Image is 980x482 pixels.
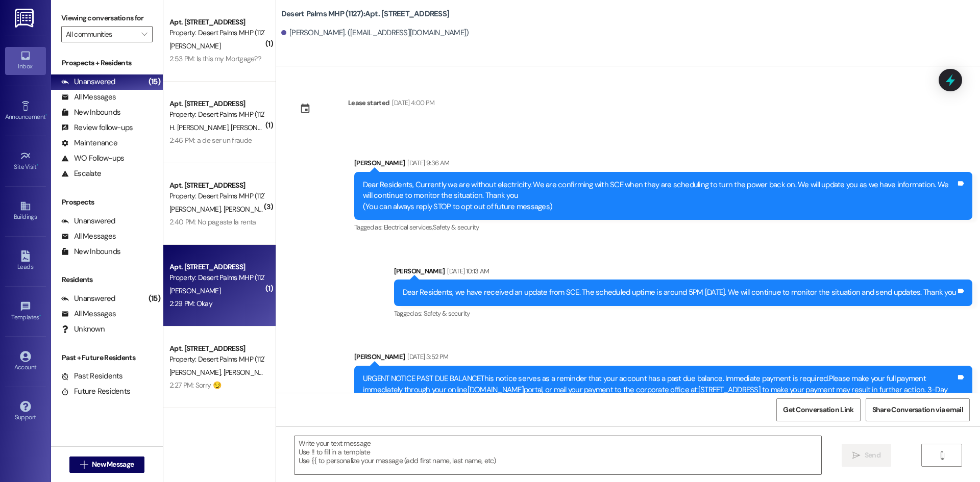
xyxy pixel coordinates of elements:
div: Residents [51,274,163,285]
div: (15) [146,74,163,90]
div: Unanswered [61,293,115,304]
input: All communities [66,26,136,42]
div: Prospects + Residents [51,58,163,68]
span: [PERSON_NAME] [PERSON_NAME] [231,123,334,132]
a: Inbox [5,47,46,74]
div: Property: Desert Palms MHP (1127) [169,28,264,38]
div: URGENT NOTICE PAST DUE BALANCEThis notice serves as a reminder that your account has a past due b... [363,373,956,428]
div: Tagged as: [354,220,972,235]
a: Leads [5,247,46,275]
div: 2:40 PM: No pagaste la renta [169,217,256,226]
div: [PERSON_NAME] [354,158,972,172]
div: All Messages [61,92,116,103]
div: Apt. [STREET_ADDRESS] [169,343,264,354]
span: H. [PERSON_NAME] [169,123,231,132]
div: [DATE] 3:52 PM [405,351,448,362]
div: Apt. [STREET_ADDRESS] [169,262,264,272]
div: [DATE] 10:13 AM [445,266,489,276]
div: Tagged as: [394,306,972,321]
i:  [141,30,147,38]
div: 2:46 PM: a de ser un fraude [169,136,252,145]
span: • [37,162,38,169]
button: Share Conversation via email [866,398,970,421]
div: Unknown [61,324,105,335]
a: Templates • [5,298,46,325]
div: Past Residents [61,371,123,382]
span: New Message [92,459,134,470]
div: Apt. [STREET_ADDRESS] [169,17,264,28]
div: Apt. [STREET_ADDRESS] [169,98,264,109]
span: Safety & security [433,223,479,232]
div: 2:29 PM: Okay [169,299,212,308]
div: New Inbounds [61,246,120,257]
div: Maintenance [61,138,117,148]
div: All Messages [61,231,116,242]
span: Get Conversation Link [783,404,853,415]
div: [PERSON_NAME] [354,351,972,366]
span: [PERSON_NAME] [169,368,224,377]
div: Property: Desert Palms MHP (1127) [169,109,264,120]
div: Dear Residents, Currently we are without electricity. We are confirming with SCE when they are sc... [363,180,956,212]
div: [DATE] 9:36 AM [405,158,449,168]
div: 2:27 PM: Sorry 😏 [169,380,221,390]
div: Property: Desert Palms MHP (1127) [169,191,264,201]
a: Buildings [5,197,46,225]
div: Property: Desert Palms MHP (1127) [169,272,264,283]
span: Send [865,450,880,461]
i:  [80,461,88,469]
label: Viewing conversations for [61,10,153,26]
div: Past + Future Residents [51,352,163,363]
div: Unanswered [61,77,115,87]
img: ResiDesk Logo [15,9,36,28]
a: Site Visit • [5,147,46,175]
div: Property: Desert Palms MHP (1127) [169,354,264,365]
div: New Inbounds [61,107,120,118]
div: Dear Residents, we have received an update from SCE. The scheduled uptime is around 5PM [DATE]. W... [403,287,956,298]
div: [PERSON_NAME]. ([EMAIL_ADDRESS][DOMAIN_NAME]) [281,28,469,38]
span: [PERSON_NAME] [169,41,220,50]
div: WO Follow-ups [61,153,124,164]
div: Prospects [51,197,163,208]
span: • [39,312,41,319]
a: [DOMAIN_NAME] [468,385,524,395]
div: (15) [146,291,163,307]
div: [PERSON_NAME] [394,266,972,280]
span: Electrical services , [384,223,433,232]
span: Safety & security [424,309,470,318]
div: Unanswered [61,216,115,226]
button: Get Conversation Link [776,398,860,421]
div: Escalate [61,168,101,179]
span: [PERSON_NAME] [169,205,224,214]
b: Desert Palms MHP (1127): Apt. [STREET_ADDRESS] [281,9,449,19]
span: • [45,112,47,119]
div: Apt. [STREET_ADDRESS] [169,180,264,191]
div: 2:53 PM: Is this my Mortgage?? [169,54,261,63]
button: Send [842,444,891,467]
button: New Message [69,456,145,473]
div: All Messages [61,309,116,319]
span: [PERSON_NAME] [169,286,220,295]
a: Support [5,398,46,425]
div: Future Residents [61,386,130,397]
i:  [938,451,946,460]
span: [PERSON_NAME] [223,368,277,377]
div: Review follow-ups [61,122,133,133]
div: Lease started [348,97,390,108]
span: [PERSON_NAME] [223,205,274,214]
div: [DATE] 4:00 PM [389,97,434,108]
i:  [852,451,860,460]
span: Share Conversation via email [872,404,963,415]
a: Account [5,348,46,375]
